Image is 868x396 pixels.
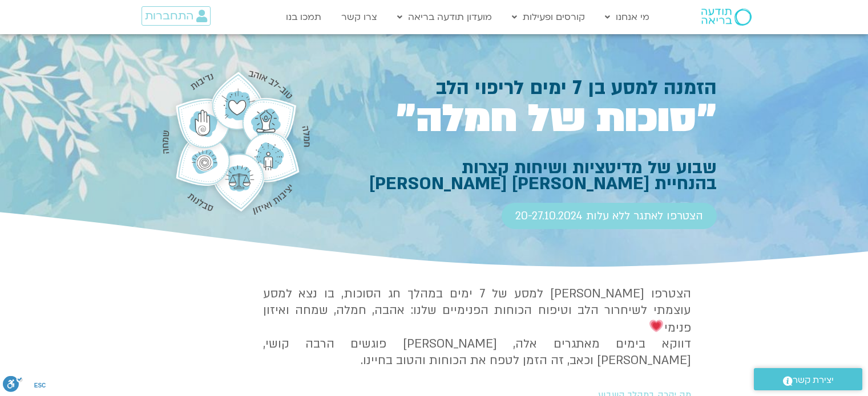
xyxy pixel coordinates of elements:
h1: הזמנה למסע בן 7 ימים לריפוי הלב [321,79,717,97]
a: התחברות [142,6,211,26]
h4: הצטרפו [PERSON_NAME] למסע של 7 ימים במהלך חג הסוכות, בו נצא למסע עוצמתי לשיחרור הלב וטיפוח הכוחות... [263,286,691,369]
a: קורסים ופעילות [506,6,591,28]
img: תודעה בריאה [701,9,752,26]
h1: שבוע של מדיטציות ושיחות קצרות בהנחיית [PERSON_NAME] [PERSON_NAME] [321,160,717,191]
span: התחברות [145,10,193,22]
a: הצטרפו לאתגר ללא עלות 20-27.10.2024 [502,203,717,229]
span: הצטרפו לאתגר ללא עלות 20-27.10.2024 [515,210,703,222]
h1: ״סוכות של חמלה״ [321,101,717,137]
img: 💗 [649,319,663,333]
span: יצירת קשר [793,373,834,388]
a: יצירת קשר [754,368,862,390]
a: תמכו בנו [280,6,327,28]
a: צרו קשר [336,6,383,28]
a: מי אנחנו [599,6,655,28]
a: מועדון תודעה בריאה [391,6,498,28]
